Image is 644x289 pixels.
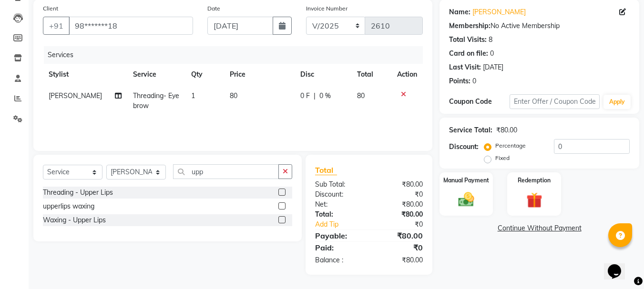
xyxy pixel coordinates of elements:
div: Total Visits: [449,35,487,45]
span: [PERSON_NAME] [49,91,102,100]
a: [PERSON_NAME] [472,7,526,17]
th: Total [351,64,392,85]
label: Invoice Number [306,4,348,13]
div: Membership: [449,21,491,31]
div: Paid: [308,242,369,253]
a: Add Tip [308,219,379,229]
div: ₹80.00 [369,230,430,241]
th: Disc [295,64,351,85]
iframe: chat widget [604,251,634,279]
div: Net: [308,199,369,209]
div: 0 [490,49,494,59]
label: Manual Payment [443,176,489,185]
div: ₹0 [369,189,430,199]
div: Card on file: [449,49,488,59]
div: Name: [449,7,470,17]
a: Continue Without Payment [441,223,637,233]
div: ₹80.00 [369,255,430,265]
span: 0 F [300,91,310,101]
div: ₹80.00 [496,125,517,135]
div: Waxing - Upper Lips [43,215,106,225]
div: [DATE] [483,62,503,72]
span: 1 [191,91,195,100]
div: 8 [489,35,492,45]
div: Payable: [308,230,369,241]
div: Total: [308,209,369,219]
div: Points: [449,76,470,86]
th: Stylist [43,64,127,85]
span: 80 [357,91,365,100]
span: 80 [230,91,237,100]
input: Search or Scan [173,164,279,179]
div: Sub Total: [308,179,369,189]
button: Apply [603,95,631,109]
div: Coupon Code [449,97,509,107]
div: No Active Membership [449,21,630,31]
button: +91 [43,17,70,35]
div: Balance : [308,255,369,265]
input: Enter Offer / Coupon Code [510,94,600,109]
div: Services [44,46,430,64]
div: 0 [472,76,476,86]
span: Threading- Eyebrow [133,91,179,110]
label: Fixed [495,154,510,162]
div: Discount: [449,142,479,152]
div: Threading - Upper Lips [43,188,113,198]
div: Discount: [308,189,369,199]
span: Total [315,165,337,175]
span: | [314,91,316,101]
img: _gift.svg [521,190,547,210]
th: Action [391,64,423,85]
div: upperlips waxing [43,201,94,211]
label: Percentage [495,141,526,150]
div: Last Visit: [449,62,481,72]
div: ₹80.00 [369,179,430,189]
div: ₹0 [369,242,430,253]
span: 0 % [319,91,331,101]
div: ₹0 [379,219,430,229]
div: Service Total: [449,125,492,135]
th: Service [127,64,185,85]
th: Price [224,64,295,85]
img: _cash.svg [453,190,479,209]
label: Redemption [518,176,551,185]
input: Search by Name/Mobile/Email/Code [69,17,193,35]
div: ₹80.00 [369,199,430,209]
label: Date [207,4,220,13]
div: ₹80.00 [369,209,430,219]
th: Qty [185,64,224,85]
label: Client [43,4,58,13]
